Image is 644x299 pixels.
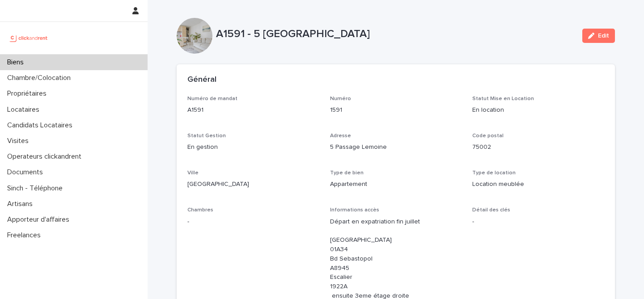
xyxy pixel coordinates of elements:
[330,170,364,176] span: Type de bien
[330,105,462,115] p: 1591
[4,215,76,224] p: Apporteur d'affaires
[187,143,319,152] p: En gestion
[187,207,213,213] span: Chambres
[472,180,604,189] p: Location meublée
[330,207,379,213] span: Informations accès
[330,96,351,101] span: Numéro
[187,133,226,139] span: Statut Gestion
[216,28,575,41] p: A1591 - 5 [GEOGRAPHIC_DATA]
[4,105,47,114] p: Locataires
[4,200,40,208] p: Artisans
[472,170,516,176] span: Type de location
[472,133,504,139] span: Code postal
[187,75,216,85] h2: Général
[472,217,604,227] p: -
[4,58,31,67] p: Biens
[187,170,199,176] span: Ville
[4,74,78,82] p: Chambre/Colocation
[330,133,351,139] span: Adresse
[4,184,70,193] p: Sinch - Téléphone
[4,137,36,145] p: Visites
[330,143,462,152] p: 5 Passage Lemoine
[4,89,54,98] p: Propriétaires
[4,168,50,177] p: Documents
[472,143,604,152] p: 75002
[187,96,237,101] span: Numéro de mandat
[472,105,604,115] p: En location
[7,29,51,47] img: UCB0brd3T0yccxBKYDjQ
[4,152,89,161] p: Operateurs clickandrent
[472,207,510,213] span: Détail des clés
[4,231,48,240] p: Freelances
[187,105,319,115] p: A1591
[187,217,319,227] p: -
[330,180,462,189] p: Appartement
[4,121,80,130] p: Candidats Locataires
[598,33,609,39] span: Edit
[187,180,319,189] p: [GEOGRAPHIC_DATA]
[472,96,534,101] span: Statut Mise en Location
[582,29,615,43] button: Edit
